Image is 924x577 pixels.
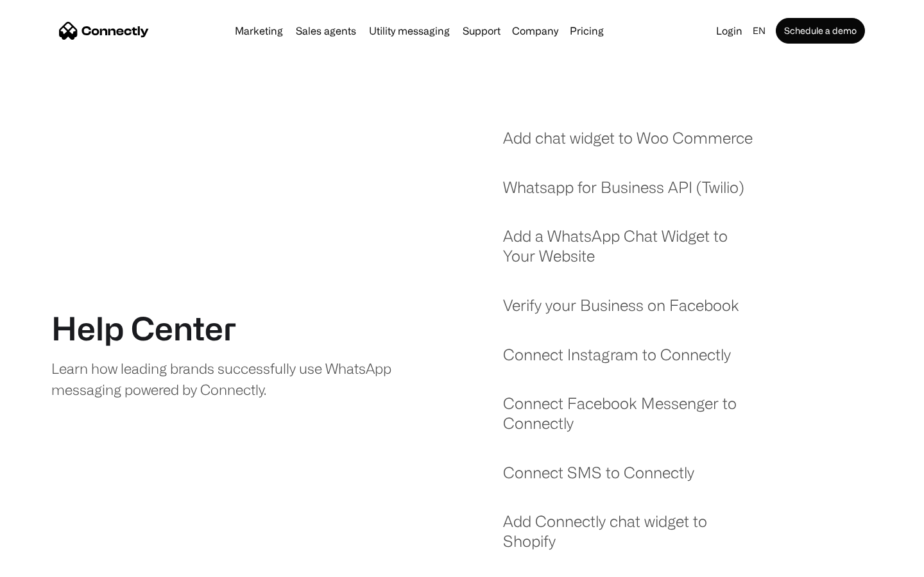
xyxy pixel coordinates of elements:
a: Utility messaging [364,26,455,36]
a: Marketing [230,26,288,36]
div: Learn how leading brands successfully use WhatsApp messaging powered by Connectly. [51,358,402,400]
a: Whatsapp for Business API (Twilio) [503,178,744,210]
a: Pricing [565,26,609,36]
h1: Help Center [51,309,236,347]
a: Sales agents [291,26,361,36]
a: Schedule a demo [776,18,865,44]
a: Connect Facebook Messenger to Connectly [503,394,762,446]
a: Login [711,22,748,40]
div: en [753,22,766,40]
div: Company [512,22,558,40]
a: Add chat widget to Woo Commerce [503,128,753,161]
a: Connect Instagram to Connectly [503,345,731,378]
aside: Language selected: English [13,553,77,573]
a: Support [458,26,506,36]
a: Connect SMS to Connectly [503,463,694,496]
a: Verify your Business on Facebook [503,296,739,328]
ul: Language list [26,555,77,573]
a: Add Connectly chat widget to Shopify [503,512,762,564]
a: Add a WhatsApp Chat Widget to Your Website [503,226,762,278]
